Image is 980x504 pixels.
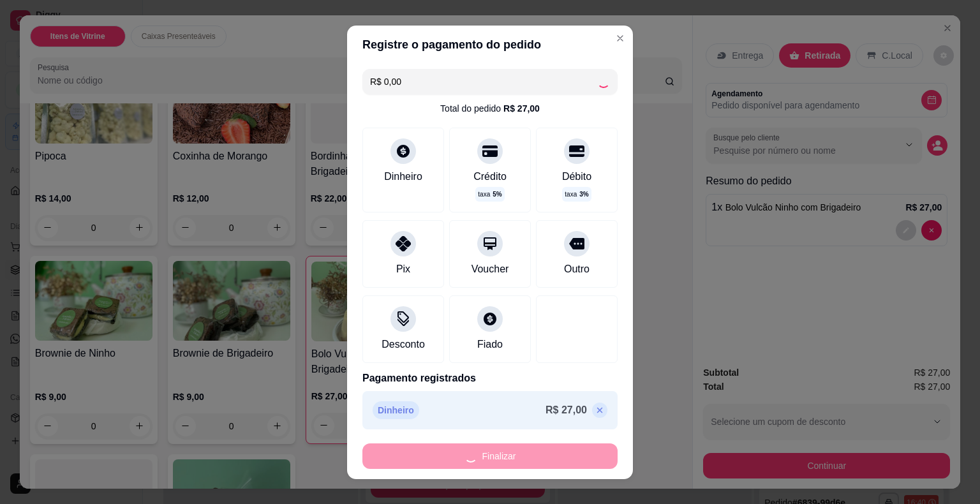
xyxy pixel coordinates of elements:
p: taxa [565,189,588,199]
p: taxa [478,189,501,199]
p: Dinheiro [373,401,419,419]
div: Outro [564,262,590,277]
div: Desconto [382,337,425,352]
div: R$ 27,00 [503,102,540,115]
div: Crédito [473,169,507,184]
p: R$ 27,00 [546,403,587,418]
span: 3 % [579,189,588,199]
div: Dinheiro [384,169,422,184]
header: Registre o pagamento do pedido [347,26,633,64]
p: Pagamento registrados [362,371,618,386]
div: Loading [597,75,610,88]
div: Voucher [471,262,509,277]
div: Total do pedido [440,102,540,115]
div: Pix [396,262,410,277]
button: Close [610,28,630,48]
div: Fiado [477,337,503,352]
input: Ex.: hambúrguer de cordeiro [370,69,597,94]
div: Débito [562,169,591,184]
span: 5 % [493,189,501,199]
